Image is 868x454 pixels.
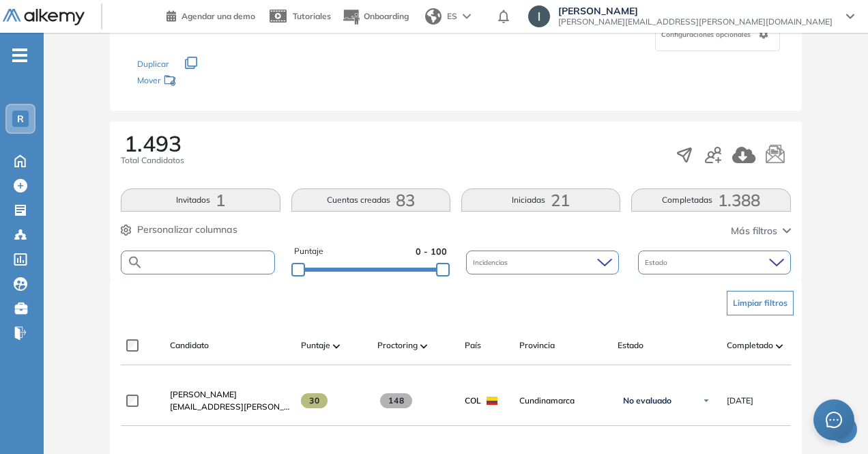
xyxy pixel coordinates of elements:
span: No evaluado [623,395,671,406]
span: Estado [645,257,670,268]
span: Total Candidatos [121,154,184,167]
span: 1.493 [124,132,182,154]
img: Logo [3,9,85,26]
span: [PERSON_NAME] [558,5,833,16]
img: [missing "en.ARROW_ALT" translation] [333,344,340,348]
span: COL [465,395,481,407]
span: Estado [618,339,643,352]
span: ES [447,10,457,23]
button: Onboarding [342,2,409,31]
span: R [17,113,24,124]
span: message [826,412,842,428]
img: Ícono de flecha [702,397,710,405]
a: [PERSON_NAME] [170,388,290,401]
button: Iniciadas21 [461,188,620,212]
div: Estado [638,251,791,274]
span: [DATE] [727,395,753,407]
span: Provincia [519,339,555,352]
button: Invitados1 [121,188,280,212]
span: Agendar una demo [182,11,255,21]
img: [missing "en.ARROW_ALT" translation] [420,344,427,348]
span: 0 - 100 [416,245,447,258]
img: world [425,8,442,25]
button: Cuentas creadas83 [291,188,450,212]
i: - [12,54,27,57]
button: Más filtros [731,224,791,238]
img: SEARCH_ALT [127,254,143,271]
span: Tutoriales [293,11,331,21]
button: Limpiar filtros [727,291,794,315]
a: Agendar una demo [167,7,255,23]
button: Personalizar columnas [121,223,237,237]
img: COL [487,397,497,405]
span: 148 [380,393,412,408]
button: Completadas1.388 [631,188,790,212]
span: Personalizar columnas [137,223,237,237]
span: [EMAIL_ADDRESS][PERSON_NAME][DOMAIN_NAME] [170,401,290,413]
span: Cundinamarca [519,395,607,407]
span: Incidencias [473,257,510,268]
span: [PERSON_NAME][EMAIL_ADDRESS][PERSON_NAME][DOMAIN_NAME] [558,16,833,27]
span: Candidato [170,339,209,352]
span: Proctoring [377,339,418,352]
img: arrow [463,14,471,19]
span: Puntaje [301,339,330,352]
img: [missing "en.ARROW_ALT" translation] [776,344,783,348]
span: Configuraciones opcionales [661,29,753,40]
span: Onboarding [364,11,409,21]
span: 30 [301,393,328,408]
span: [PERSON_NAME] [170,389,237,399]
div: Incidencias [466,251,619,274]
div: Mover [137,69,274,94]
span: Completado [727,339,773,352]
span: País [465,339,481,352]
span: Duplicar [137,59,169,69]
span: Puntaje [294,245,323,258]
div: Configuraciones opcionales [655,17,780,51]
span: Más filtros [731,224,777,238]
